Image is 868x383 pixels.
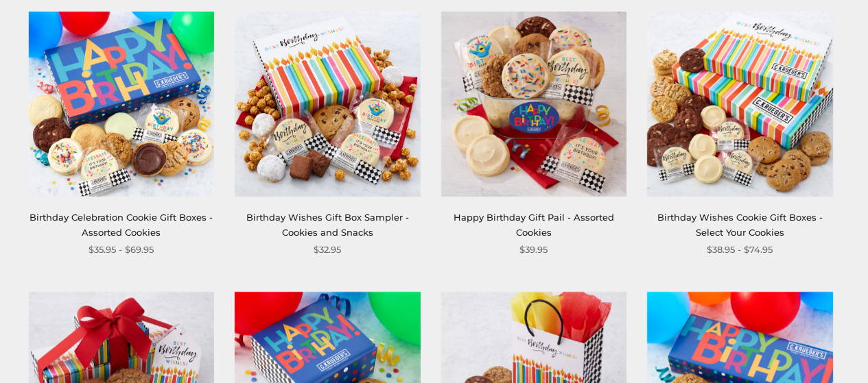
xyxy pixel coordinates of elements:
img: Birthday Wishes Cookie Gift Boxes - Select Your Cookies [647,12,832,197]
img: Happy Birthday Gift Pail - Assorted Cookies [441,12,626,197]
iframe: Sign Up via Text for Offers [11,331,142,372]
a: Birthday Wishes Cookie Gift Boxes - Select Your Cookies [657,212,823,237]
span: $35.95 - $69.95 [89,243,154,257]
a: Birthday Celebration Cookie Gift Boxes - Assorted Cookies [30,212,213,237]
a: Birthday Wishes Gift Box Sampler - Cookies and Snacks [246,212,409,237]
span: $38.95 - $74.95 [707,243,773,257]
img: Birthday Celebration Cookie Gift Boxes - Assorted Cookies [29,12,214,197]
span: $39.95 [519,243,548,257]
img: Birthday Wishes Gift Box Sampler - Cookies and Snacks [235,12,420,197]
a: Happy Birthday Gift Pail - Assorted Cookies [454,212,614,237]
span: $32.95 [314,243,341,257]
